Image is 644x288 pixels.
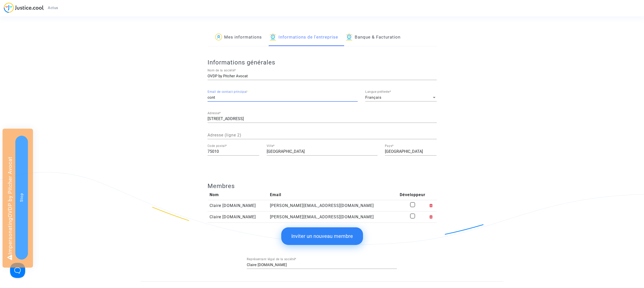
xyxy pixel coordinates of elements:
h3: Informations générales [208,59,437,66]
td: [PERSON_NAME][EMAIL_ADDRESS][DOMAIN_NAME] [268,200,398,211]
a: Banque & Facturation [346,29,400,46]
button: Stop [15,136,28,260]
td: Claire [DOMAIN_NAME] [208,211,268,223]
th: Email [268,190,398,200]
span: Stop [19,193,24,202]
td: Claire [DOMAIN_NAME] [208,200,268,211]
a: Actus [44,4,62,12]
th: Développeur [398,190,427,200]
a: Mes informations [215,29,262,46]
h3: Membres [208,183,437,190]
img: icon-banque.svg [346,33,353,41]
img: jc-logo.svg [4,3,44,13]
span: Actus [48,6,58,10]
a: Informations de l'entreprise [269,29,338,46]
iframe: Help Scout Beacon - Open [10,263,25,278]
div: Impersonating [3,129,33,268]
button: Inviter un nouveau membre [281,227,363,245]
span: Français [365,95,382,100]
th: Nom [208,190,268,200]
img: icon-passager.svg [215,33,222,41]
img: icon-banque.svg [269,33,276,41]
td: [PERSON_NAME][EMAIL_ADDRESS][DOMAIN_NAME] [268,211,398,223]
